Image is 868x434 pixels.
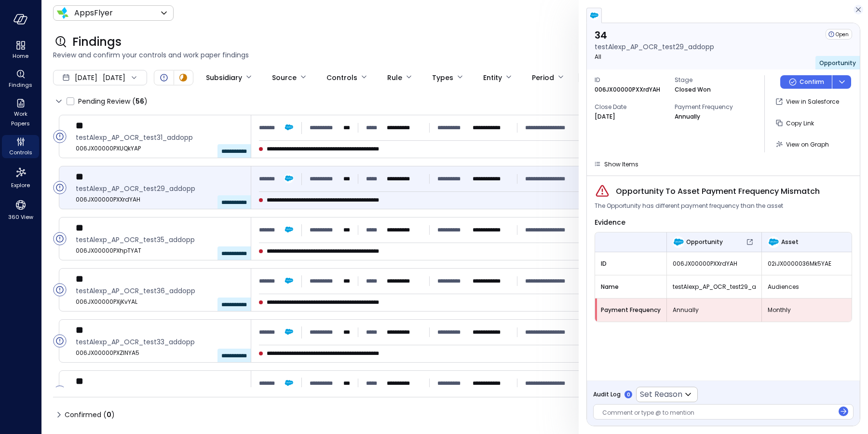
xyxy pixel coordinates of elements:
p: All [595,52,714,62]
div: Explore [2,164,39,191]
span: The Opportunity has different payment frequency than the asset [595,201,783,211]
div: Open [53,181,67,194]
div: Findings [2,68,39,91]
p: Set Reason [640,389,682,400]
div: ( ) [103,409,115,420]
p: Closed Won [675,85,711,95]
span: testAlexp_AP_OCR_test29_addopp [673,282,756,292]
span: 56 [136,96,144,106]
span: Home [13,51,28,61]
span: Audiences [768,282,846,292]
div: Entity [483,69,502,86]
div: Controls [2,135,39,158]
div: Work Papers [2,96,39,129]
span: Name [601,282,661,292]
img: Icon [57,7,68,19]
span: testAlexp_AP_OCR_test35_addopp [76,234,243,245]
span: Close Date [595,102,667,112]
button: Show Items [590,158,642,170]
div: In Progress [177,72,189,83]
span: Opportunity [819,59,856,67]
span: ID [595,75,667,85]
span: testAlexp_AP_OCR_test36_addopp [76,285,243,296]
button: View on Graph [773,136,833,152]
span: Explore [11,180,30,190]
span: Annually [673,305,756,315]
p: [DATE] [595,112,615,122]
p: testAlexp_AP_OCR_test29_addopp [595,41,714,52]
span: testAlexp_AP_OCR_test29_addopp [76,183,243,194]
img: salesforce [589,11,599,20]
div: Home [2,39,39,62]
div: Open [158,72,170,83]
button: Copy Link [773,115,818,131]
span: 006JX00000PXXrdYAH [76,195,243,204]
span: Payment Frequency [601,305,661,315]
span: Pending Review [78,94,148,109]
p: 0 [627,391,630,398]
span: Controls [9,148,32,157]
div: Open [53,283,67,297]
span: 02iJX0000036Mk5YAE [768,259,846,269]
span: Work Papers [6,109,35,128]
div: Source [272,69,297,86]
span: 360 View [8,212,33,222]
div: Period [532,69,554,86]
span: Opportunity To Asset Payment Frequency Mismatch [616,186,820,197]
span: 006JX00000PXhpTYAT [76,246,243,256]
button: View in Salesforce [773,94,843,110]
span: Confirmed [65,407,115,422]
span: Opportunity [686,237,723,247]
span: 006JX00000PXZINYA5 [76,348,243,358]
button: Confirm [780,75,832,89]
p: View in Salesforce [786,97,839,107]
span: Stage [675,75,747,85]
div: Open [53,385,67,399]
span: Audit Log [593,390,621,399]
div: Open [53,232,67,245]
span: Evidence [595,217,625,227]
span: View on Graph [786,140,829,149]
span: Asset [781,237,799,247]
div: Controls [326,69,357,86]
span: Findings [9,80,32,90]
span: 006JX00000PXXrdYAH [673,259,756,269]
span: testAlexp_AP_OCR_test31_addopp [76,132,243,143]
p: AppsFlyer [74,7,113,19]
div: Button group with a nested menu [780,75,851,89]
div: 360 View [2,197,39,223]
span: 0 [107,410,111,420]
button: dropdown-icon-button [832,75,851,89]
span: 006JX00000PXjKvYAL [76,297,243,307]
div: Open [826,29,852,40]
div: ( ) [132,96,148,107]
span: Show Items [604,160,638,168]
div: Open [53,130,67,143]
div: Rule [387,69,402,86]
span: Monthly [768,305,846,315]
span: Findings [72,34,122,50]
span: ID [601,259,661,269]
p: 006JX00000PXXrdYAH [595,85,660,95]
img: Asset [768,236,779,248]
div: Open [53,334,67,348]
span: [DATE] [75,72,97,83]
span: Review and confirm your controls and work paper findings [53,50,856,60]
div: Types [432,69,453,86]
p: Confirm [800,77,824,87]
span: Payment Frequency [675,102,747,112]
img: Opportunity [673,236,684,248]
span: testAlexp_AP_OCR_test33_addopp [76,337,243,347]
p: 34 [595,29,714,41]
span: Copy Link [786,119,814,127]
div: Subsidiary [206,69,242,86]
span: 006JX00000PXUQkYAP [76,144,243,153]
p: Annually [675,112,700,122]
